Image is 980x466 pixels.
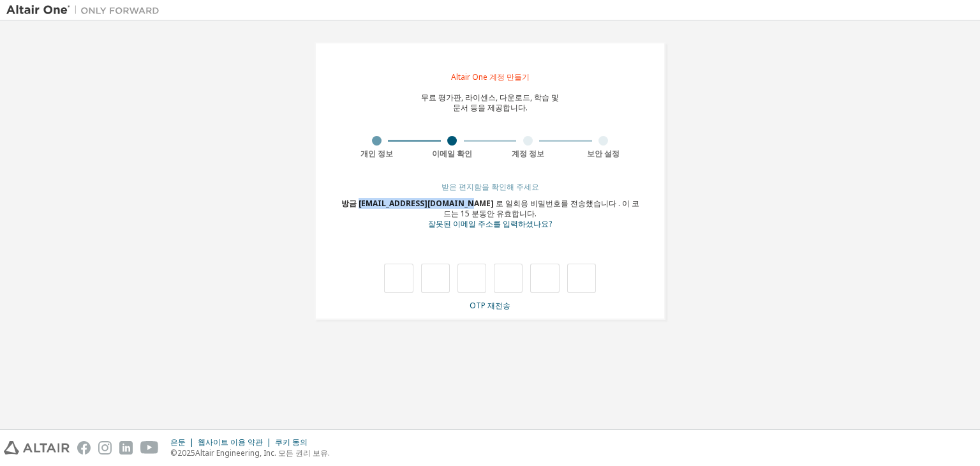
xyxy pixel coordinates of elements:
[442,181,539,192] font: 받은 편지함을 확인해 주세요
[453,102,528,113] font: 문서 등을 제공합니다.
[451,71,530,82] font: Altair One 계정 만들기
[4,441,70,455] img: altair_logo.svg
[177,447,195,458] font: 2025
[77,441,91,455] img: facebook.svg
[198,437,263,447] font: 웹사이트 이용 약관
[275,437,308,447] font: 쿠키 동의
[432,148,472,159] font: 이메일 확인
[195,447,330,458] font: Altair Engineering, Inc. 모든 권리 보유.
[140,441,159,455] img: youtube.svg
[98,441,112,455] img: instagram.svg
[360,148,393,159] font: 개인 정보
[470,300,510,311] font: OTP 재전송
[421,92,559,103] font: 무료 평가판, 라이센스, 다운로드, 학습 및
[428,220,552,229] a: 등록 양식으로 돌아가기
[170,447,177,458] font: ©
[170,437,186,447] font: 은둔
[6,4,166,17] img: 알타이르 원
[119,441,133,455] img: linkedin.svg
[461,208,479,219] font: 15 분
[428,218,552,229] font: 잘못된 이메일 주소를 입력하셨나요?
[587,148,620,159] font: 보안 설정
[512,148,544,159] font: 계정 정보
[443,198,639,219] font: 로 일회용 비밀번호를 전송했습니다 . 이 코드는
[479,208,535,219] font: 동안 유효합니다
[535,208,537,219] font: .
[341,198,494,209] font: 방금 [EMAIL_ADDRESS][DOMAIN_NAME]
